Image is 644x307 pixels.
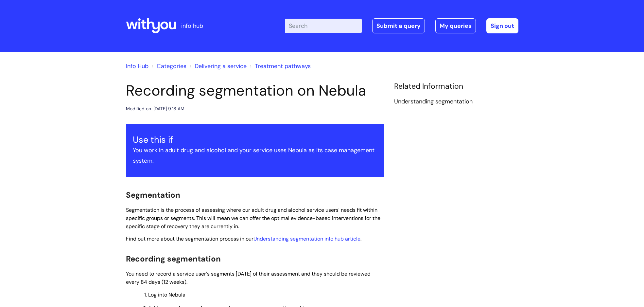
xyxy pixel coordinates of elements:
div: Modified on: [DATE] 9:18 AM [126,105,184,113]
span: Segmentation [126,190,180,200]
a: My queries [435,18,476,33]
span: Segmentation is the process of assessing where our adult drug and alcohol service users' needs fi... [126,207,380,230]
a: Categories [157,62,186,70]
h1: Recording segmentation on Nebula [126,82,384,99]
span: Find out more about the segmentation process in our . [126,235,361,242]
h4: Related Information [394,82,518,91]
div: | - [285,18,518,33]
p: info hub [181,21,203,31]
a: Sign out [486,18,518,33]
span: Recording segmentation [126,254,221,264]
li: Solution home [150,61,186,71]
a: Submit a query [372,18,425,33]
li: Delivering a service [188,61,247,71]
a: Understanding segmentation [394,98,473,106]
input: Search [285,19,362,33]
span: Log into Nebula [148,291,185,298]
p: You work in adult drug and alcohol and your service uses Nebula as its case management system. [133,145,377,166]
a: Treatment pathways [255,62,311,70]
a: Info Hub [126,62,148,70]
a: Understanding segmentation info hub article [253,235,360,242]
span: You need to record a service user's segments [DATE] of their assessment and they should be review... [126,270,371,285]
a: Delivering a service [195,62,247,70]
li: Treatment pathways [248,61,311,71]
h3: Use this if [133,135,377,145]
